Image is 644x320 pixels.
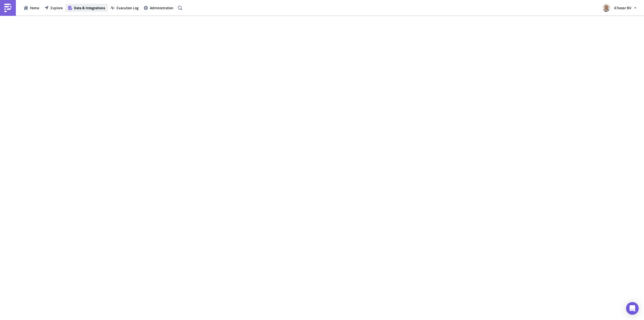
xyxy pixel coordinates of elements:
div: Open Intercom Messenger [626,302,639,315]
button: Home [21,4,42,12]
img: PushMetrics [4,4,12,12]
img: Avatar [602,3,611,12]
button: Administration [141,4,176,12]
button: iChoosr BV [599,2,640,14]
span: Data & Integrations [74,5,105,11]
span: Administration [150,5,173,11]
span: Explore [50,5,63,11]
button: Execution Log [108,4,141,12]
span: Execution Log [117,5,138,11]
span: Home [30,5,39,11]
button: Data & Integrations [65,4,108,12]
button: Explore [42,4,65,12]
span: iChoosr BV [614,5,631,11]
